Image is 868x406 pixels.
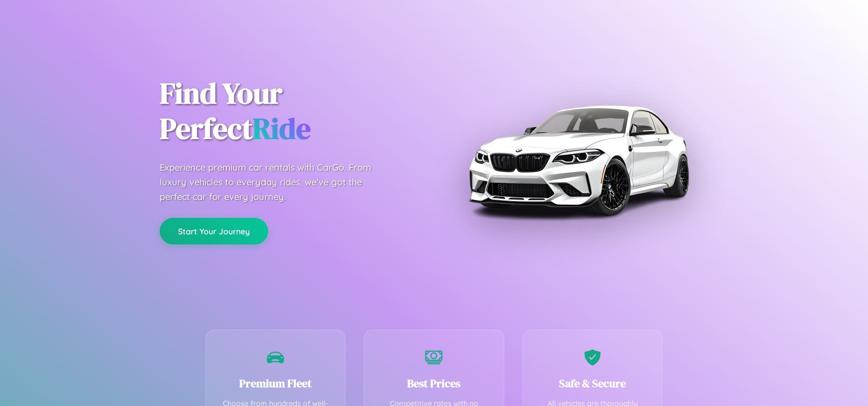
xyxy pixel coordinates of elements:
img: Premium BMW car rental vehicle [464,46,693,275]
span: Ride [253,108,311,148]
h3: Premium Fleet [220,376,332,391]
h1: Find Your Perfect [160,76,421,146]
p: Experience premium car rentals with CarGo. From luxury vehicles to everyday rides, we've got the ... [160,160,388,204]
h3: Best Prices [378,376,490,391]
h3: Safe & Secure [537,376,649,391]
button: Start Your Journey [160,218,268,244]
